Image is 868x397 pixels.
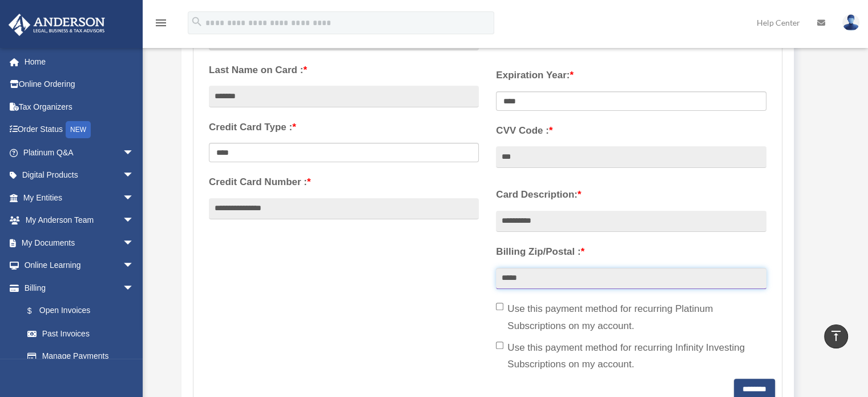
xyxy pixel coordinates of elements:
a: menu [154,20,168,30]
label: Last Name on Card : [209,62,479,79]
i: search [191,15,203,28]
label: CVV Code : [496,122,766,139]
a: Online Ordering [8,73,151,96]
span: arrow_drop_down [123,209,146,232]
label: Card Description: [496,186,766,203]
img: Anderson Advisors Platinum Portal [5,14,108,36]
label: Use this payment method for recurring Infinity Investing Subscriptions on my account. [496,339,766,374]
span: $ [34,304,39,318]
a: Home [8,50,151,73]
a: Manage Payments [16,345,146,368]
span: arrow_drop_down [123,164,146,187]
a: My Documentsarrow_drop_down [8,231,151,254]
label: Expiration Year: [496,67,766,84]
span: arrow_drop_down [123,254,146,278]
label: Billing Zip/Postal : [496,243,766,260]
a: Digital Productsarrow_drop_down [8,164,151,187]
a: My Entitiesarrow_drop_down [8,186,151,209]
a: $Open Invoices [16,299,151,323]
a: Billingarrow_drop_down [8,276,151,299]
label: Credit Card Number : [209,174,479,191]
a: Online Learningarrow_drop_down [8,254,151,277]
label: Use this payment method for recurring Platinum Subscriptions on my account. [496,300,766,335]
a: Past Invoices [16,322,151,345]
i: menu [154,16,168,30]
a: My Anderson Teamarrow_drop_down [8,209,151,232]
a: Order StatusNEW [8,118,151,142]
span: arrow_drop_down [123,231,146,255]
a: vertical_align_top [824,324,848,348]
a: Tax Organizers [8,95,151,118]
label: Credit Card Type : [209,119,479,136]
div: NEW [66,121,91,138]
i: vertical_align_top [829,329,843,343]
img: User Pic [842,14,859,31]
a: Platinum Q&Aarrow_drop_down [8,141,151,164]
span: arrow_drop_down [123,186,146,210]
span: arrow_drop_down [123,141,146,165]
input: Use this payment method for recurring Infinity Investing Subscriptions on my account. [496,342,503,349]
input: Use this payment method for recurring Platinum Subscriptions on my account. [496,303,503,310]
span: arrow_drop_down [123,276,146,300]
